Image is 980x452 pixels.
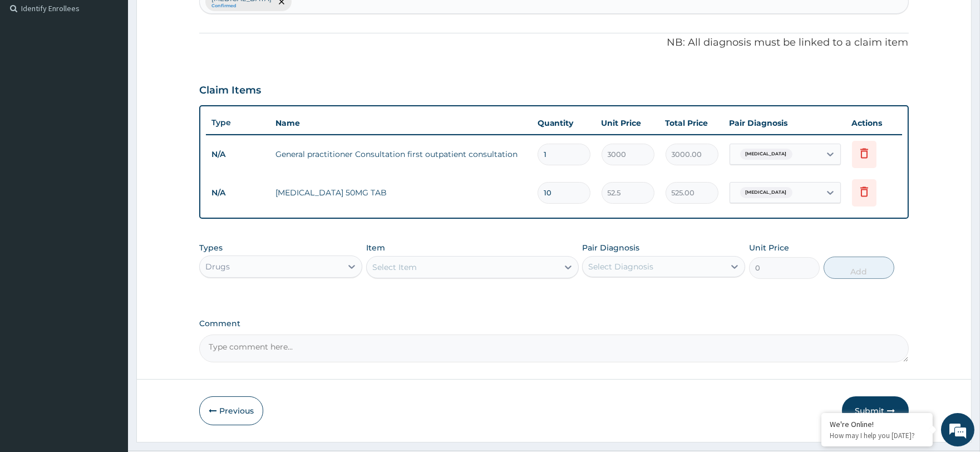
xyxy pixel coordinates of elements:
label: Item [366,242,385,253]
div: Chat with us now [58,62,187,77]
button: Submit [842,396,909,425]
th: Pair Diagnosis [724,112,846,134]
label: Pair Diagnosis [582,242,639,253]
textarea: Type your message and hit 'Enter' [6,304,212,343]
td: General practitioner Consultation first outpatient consultation [270,143,531,165]
p: NB: All diagnosis must be linked to a claim item [199,36,908,50]
label: Unit Price [749,242,789,253]
th: Unit Price [596,112,660,134]
span: [MEDICAL_DATA] [740,149,792,160]
img: d_794563401_company_1708531726252_794563401 [21,56,45,83]
th: Quantity [532,112,596,134]
button: Add [824,257,894,279]
button: Previous [199,396,263,425]
th: Total Price [660,112,724,134]
p: How may I help you today? [830,431,924,440]
th: Type [206,112,270,133]
label: Types [199,243,223,253]
div: Minimize live chat window [183,6,209,32]
label: Comment [199,319,908,328]
div: Select Diagnosis [588,261,653,272]
td: N/A [206,144,270,165]
div: Drugs [205,261,230,272]
td: N/A [206,183,270,203]
td: [MEDICAL_DATA] 50MG TAB [270,181,531,204]
small: Confirmed [211,3,272,9]
div: We're Online! [830,419,924,429]
th: Name [270,112,531,134]
span: We're online! [65,140,154,253]
th: Actions [846,112,902,134]
h3: Claim Items [199,85,261,97]
div: Select Item [372,262,417,273]
span: [MEDICAL_DATA] [740,187,792,198]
